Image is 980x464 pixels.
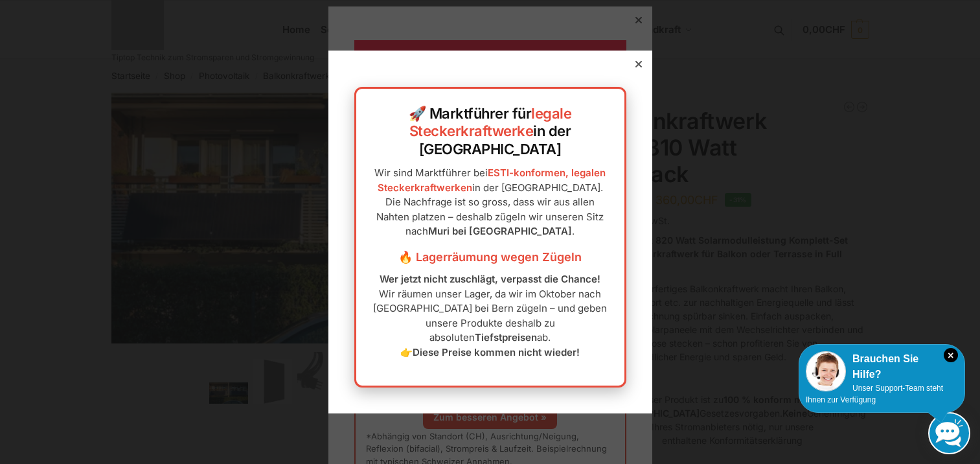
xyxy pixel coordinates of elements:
strong: Diese Preise kommen nicht wieder! [413,346,580,358]
span: Unser Support-Team steht Ihnen zur Verfügung [806,384,943,404]
i: Schließen [944,348,958,362]
h2: 🚀 Marktführer für in der [GEOGRAPHIC_DATA] [369,105,611,159]
strong: Wer jetzt nicht zuschlägt, verpasst die Chance! [380,273,600,285]
h3: 🔥 Lagerräumung wegen Zügeln [369,249,611,266]
p: Wir räumen unser Lager, da wir im Oktober nach [GEOGRAPHIC_DATA] bei Bern zügeln – und geben unse... [369,272,611,360]
p: Wir sind Marktführer bei in der [GEOGRAPHIC_DATA]. Die Nachfrage ist so gross, dass wir aus allen... [369,166,611,239]
div: Brauchen Sie Hilfe? [806,351,958,382]
a: legale Steckerkraftwerke [409,105,572,140]
strong: Muri bei [GEOGRAPHIC_DATA] [428,225,572,237]
a: ESTI-konformen, legalen Steckerkraftwerken [378,167,606,194]
strong: Tiefstpreisen [475,331,537,343]
img: Customer service [806,351,846,391]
